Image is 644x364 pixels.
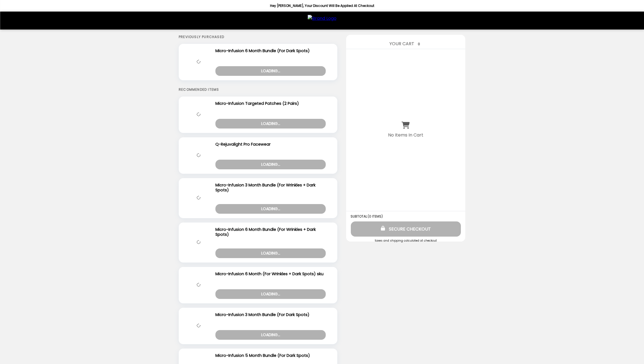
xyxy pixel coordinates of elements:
[179,34,337,39] h5: Previously Purchased
[215,271,326,276] h2: Micro-Infusion 6 Month (For Wrinkles + Dark Spots) sku
[416,41,422,47] span: 0
[389,41,414,47] span: YOUR CART
[215,142,273,147] h2: Q-Rejuvalight Pro Facewear
[179,87,337,92] h5: Recommended Items
[215,48,312,53] h2: Micro-Infusion 6 Month Bundle (For Dark Spots)
[215,353,312,358] h2: Micro-Infusion 5 Month Bundle (For Dark Spots)
[215,183,329,193] h2: Micro-Infusion 3 Month Bundle (For Wrinkles + Dark Spots)
[368,214,383,219] span: ( 0 ITEMS )
[215,312,312,317] h2: Micro-Infusion 3 Month Bundle (For Dark Spots)
[351,239,461,243] div: Taxes and Shipping calculated at checkout
[351,214,368,219] span: SUBTOTAL
[308,15,336,26] img: Brand Logo
[215,101,301,106] h2: Micro-Infusion Targeted Patches (2 Pairs)
[215,227,329,237] h2: Micro-Infusion 6 Month Bundle (For Wrinkles + Dark Spots)
[270,3,374,8] p: Hey [PERSON_NAME], your discount will be applied at checkout
[388,132,423,138] p: No Items In Cart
